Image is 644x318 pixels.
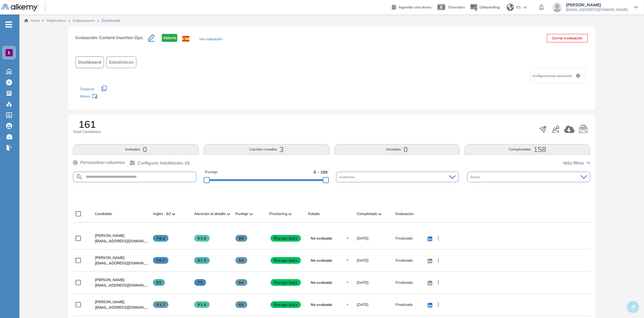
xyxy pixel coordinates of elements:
[339,175,356,179] span: Incidencias
[235,211,249,217] span: Puntaje
[95,233,125,238] span: [PERSON_NAME]
[95,277,125,282] span: [PERSON_NAME]
[1,4,38,12] img: Logo
[194,211,226,217] span: Atención al detalle
[311,280,332,285] span: No evaluado
[250,213,253,215] img: [missing "en.ARROW_ALT" translation]
[73,144,199,154] button: Invitados0
[399,5,431,9] span: Agendar una demo
[235,301,247,308] span: 64
[271,279,301,286] span: Riesgo bajo
[271,301,301,308] span: Riesgo bajo
[346,303,349,306] img: Ícono de flecha
[516,5,521,10] span: ES
[95,283,148,288] span: [EMAIL_ADDRESS][DOMAIN_NAME]
[395,211,414,217] span: Evaluación
[109,59,134,65] span: Estadísticas
[271,235,301,242] span: Riesgo bajo
[357,258,369,263] span: [DATE]
[566,7,628,12] span: [EMAIL_ADDRESS][DOMAIN_NAME]
[73,18,95,23] a: Evaluaciones
[227,213,230,215] img: [missing "en.ARROW_ALT" translation]
[75,56,104,68] button: Dashboard
[533,74,574,78] span: Configuraciones opcionales
[153,257,169,264] span: 76.7
[95,255,125,260] span: [PERSON_NAME]
[73,129,101,134] span: Total Candidatos
[470,175,482,179] span: Estado
[470,1,499,14] button: Onboarding
[311,258,332,263] span: No evaluado
[73,159,125,166] button: Personalizar columnas
[395,236,413,241] span: Finalizado
[334,144,460,154] button: Iniciadas0
[95,233,148,238] a: [PERSON_NAME]
[346,237,349,240] img: Ícono de flecha
[95,238,148,244] span: [EMAIL_ADDRESS][DOMAIN_NAME]
[357,211,377,217] span: Completado
[80,159,125,166] span: Personalizar columnas
[80,91,141,102] div: Mover
[465,144,590,154] button: Completadas158
[314,169,328,175] span: 0 - 100
[97,35,143,40] span: : Content Insertion Ops.
[172,213,175,215] img: [missing "en.ARROW_ALT" translation]
[153,301,169,308] span: 61.7
[204,144,329,154] button: Cuentas creadas3
[357,236,369,241] span: [DATE]
[547,34,588,42] button: Cerrar evaluación
[448,5,465,9] span: Tutoriales
[199,36,222,43] button: Ver evaluación
[8,50,10,55] span: E
[95,299,148,305] a: [PERSON_NAME]
[80,87,94,91] span: Duplicar
[76,173,83,181] img: SEARCH_ALT
[357,280,369,285] span: [DATE]
[153,211,171,217] span: Inglés - B2
[346,259,349,262] img: Ícono de flecha
[357,302,369,307] span: [DATE]
[194,257,210,264] span: 87.5
[182,36,189,41] img: ESP
[153,235,169,242] span: 78.3
[395,280,413,285] span: Finalizado
[395,302,413,307] span: Finalizado
[78,119,96,129] span: 161
[95,277,148,283] a: [PERSON_NAME]
[235,235,247,242] span: 69
[153,279,165,286] span: 85
[194,235,210,242] span: 93.8
[194,301,210,308] span: 93.8
[95,305,148,310] span: [EMAIL_ADDRESS][DOMAIN_NAME]
[24,18,40,23] a: Inicio
[392,3,431,10] a: Agendar una demo
[379,213,382,215] img: [missing "en.ARROW_ALT" translation]
[311,302,332,307] span: No evaluado
[194,279,206,286] span: 75
[5,24,12,25] i: -
[75,34,148,47] h3: Evaluación
[530,68,586,83] div: Configuraciones opcionales
[78,59,101,65] span: Dashboard
[271,257,301,264] span: Riesgo bajo
[336,172,459,182] div: Incidencias
[205,169,218,175] span: Puntaje
[346,281,349,284] img: Ícono de flecha
[564,160,584,166] span: Más filtros
[130,160,190,166] button: Configurar habilidades (0)
[235,279,247,286] span: 64
[308,211,320,217] span: Estado
[479,5,499,9] span: Onboarding
[311,236,332,241] span: No evaluado
[467,172,590,182] div: Estado
[138,160,190,166] span: Configurar habilidades (0)
[523,6,527,8] img: arrow
[95,211,112,217] span: Candidato
[106,56,136,68] button: Estadísticas
[46,18,66,23] span: Alkymetrics
[235,257,247,264] span: 64
[507,4,514,11] img: world
[566,2,628,7] span: [PERSON_NAME]
[269,211,287,217] span: Proctoring
[564,160,590,166] button: Más filtros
